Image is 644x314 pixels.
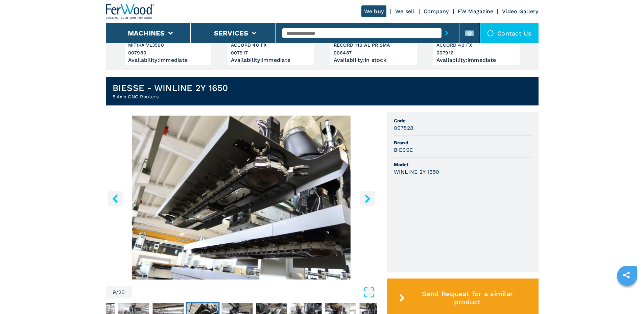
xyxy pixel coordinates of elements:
span: / [116,290,118,295]
a: Company [424,8,449,15]
a: We buy [361,5,387,17]
img: Ferwood [106,4,154,19]
button: right-button [360,191,375,206]
span: 20 [118,290,125,295]
button: Machines [128,29,165,37]
h3: SCM ACCORD 40 FX 007917 [231,33,311,57]
iframe: Chat [615,284,639,309]
div: Go to Slide 9 [106,116,377,280]
div: Availability : immediate [436,58,516,62]
h3: WINLINE 2Y 1650 [394,168,439,176]
button: Services [214,29,248,37]
span: Code [394,117,532,124]
a: FW Magazine [458,8,494,15]
div: Availability : immediate [128,58,208,62]
h2: 5 Axis CNC Routers [113,93,228,100]
div: Availability : immediate [231,58,311,62]
button: submit-button [442,25,452,41]
a: We sell [395,8,415,15]
span: Model [394,161,532,168]
a: sharethis [618,267,635,284]
button: left-button [108,191,123,206]
span: Brand [394,139,532,146]
img: 5 Axis CNC Routers BIESSE WINLINE 2Y 1650 [106,116,377,280]
span: 9 [113,290,116,295]
a: Video Gallery [502,8,538,15]
div: Contact us [480,23,539,43]
div: Availability : in stock [334,58,413,62]
h3: BIESSE [394,146,413,154]
h3: SCM ACCORD 40 FX 007916 [436,33,516,57]
h3: SCM RECORD 110 AL PRISMA 006487 [334,33,413,57]
button: Open Fullscreen [134,286,375,298]
h3: 007528 [394,124,414,132]
h1: BIESSE - WINLINE 2Y 1650 [113,82,228,93]
h3: GREDA MITIKA VL3500 007980 [128,33,208,57]
span: Send Request for a similar product [407,290,527,306]
img: Contact us [487,30,494,37]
